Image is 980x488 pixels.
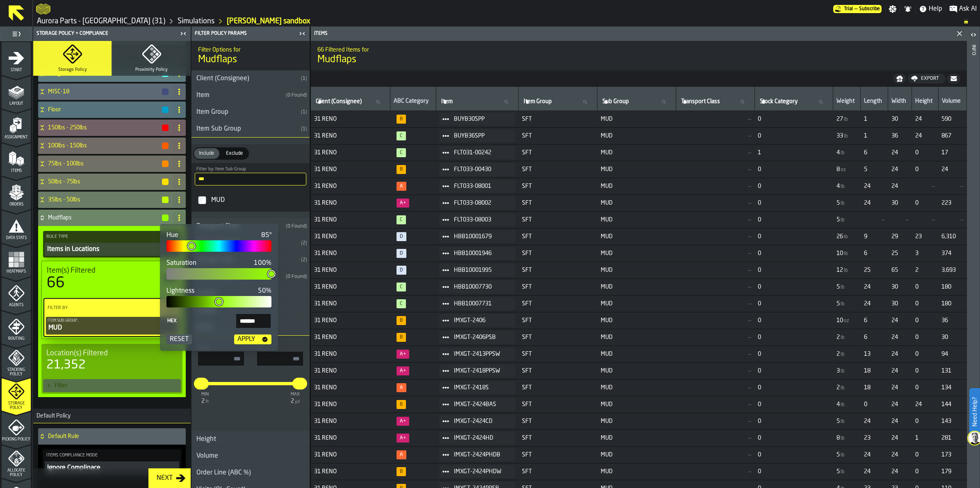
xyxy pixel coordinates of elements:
[166,314,271,328] label: input-value-Hex
[236,314,271,328] input: input-value-Hex input-value-Hex
[166,334,192,344] button: button-Reset
[166,258,196,268] label: Saturation
[234,334,271,344] button: button-Apply
[166,286,194,296] label: Lightness
[194,286,271,296] output: 50%
[166,230,178,240] label: Hue
[167,318,236,324] span: Hex
[178,230,271,240] output: 85°
[196,258,271,268] output: 100%
[166,334,192,344] div: Reset
[234,334,258,344] div: Apply
[970,389,979,435] label: Need Help?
